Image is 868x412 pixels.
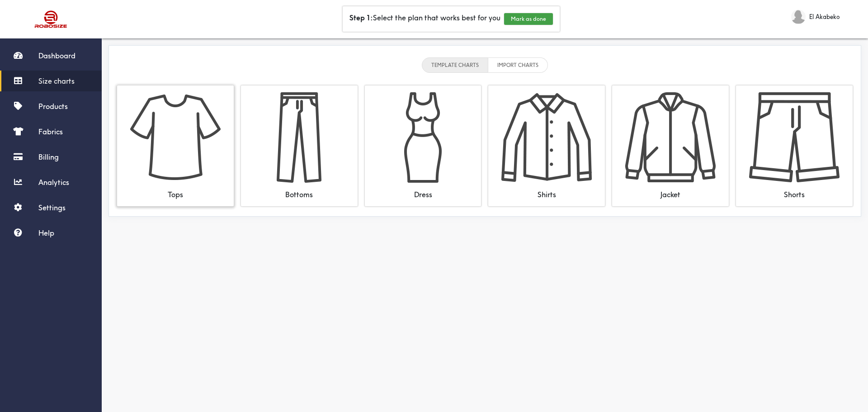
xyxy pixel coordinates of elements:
img: KsoKiqKa0SlFxORivqgmpoaymcvdzSW+tZmz55tJ94TUNN0ceIX91npcePGDRkyxMg5z5kz58KFC1mCRjsC86IszMLYXC8g4l... [254,92,344,183]
span: Billing [38,152,59,161]
span: Fabrics [38,127,63,136]
div: Jacket [619,183,722,199]
div: Tops [124,183,227,199]
span: Dashboard [38,51,75,60]
div: Shorts [743,183,846,199]
div: Select the plan that works best for you [343,6,560,32]
img: RODicVgYjGYWAwGE4vhIvifAAMANIINg8Q9U7gAAAAASUVORK5CYII= [130,92,221,183]
img: Robosize [17,7,85,32]
div: Bottoms [248,183,351,199]
div: Dress [372,183,475,199]
span: Analytics [38,178,69,187]
div: Shirts [495,183,598,199]
img: f09NA7C3t7+1WrVqWkpLBBrP8KMABWhxdaqtulYQAAAABJRU5ErkJggg== [378,92,468,183]
button: Mark as done [504,13,553,25]
span: Products [38,102,68,111]
img: VKmb1b8PcAAAAASUVORK5CYII= [749,92,840,183]
img: vd7xDZGTHDwRo6OJ5TBsEq5h9G06IX3DslqjxfjUCQqYQMStRgcBkaTis3NxcsjpLwGAoLC9966y2YZLgUhTRKUUMwaUzVOIQ... [501,92,592,183]
li: TEMPLATE CHARTS [422,57,488,73]
img: El Akabeko [791,9,806,24]
img: CTAAZQKxoenulmMAAAAASUVORK5CYII= [625,92,716,183]
b: Step 1: [349,13,373,22]
span: Help [38,228,54,237]
li: IMPORT CHARTS [488,57,548,73]
span: Settings [38,203,66,212]
span: Size charts [38,76,75,85]
span: El Akabeko [809,12,840,22]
